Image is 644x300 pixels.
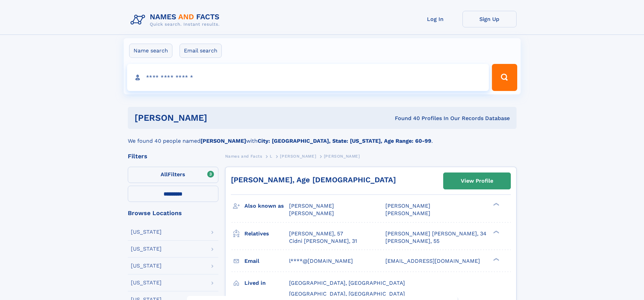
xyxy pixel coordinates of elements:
[128,210,218,216] div: Browse Locations
[127,64,489,91] input: search input
[244,200,289,212] h3: Also known as
[385,203,430,209] span: [PERSON_NAME]
[200,138,246,144] b: [PERSON_NAME]
[244,255,289,267] h3: Email
[462,11,517,27] a: Sign Up
[131,280,162,285] div: [US_STATE]
[131,263,162,269] div: [US_STATE]
[492,230,500,234] div: ❯
[270,152,272,160] a: L
[258,138,431,144] b: City: [GEOGRAPHIC_DATA], State: [US_STATE], Age Range: 60-99
[280,154,316,159] span: [PERSON_NAME]
[492,257,500,261] div: ❯
[492,64,517,91] button: Search Button
[492,202,500,207] div: ❯
[289,291,405,297] span: [GEOGRAPHIC_DATA], [GEOGRAPHIC_DATA]
[385,230,486,237] a: [PERSON_NAME] [PERSON_NAME], 34
[461,173,493,189] div: View Profile
[231,176,396,184] a: [PERSON_NAME], Age [DEMOGRAPHIC_DATA]
[128,167,218,183] label: Filters
[128,11,225,29] img: Logo Names and Facts
[385,210,430,216] span: [PERSON_NAME]
[289,203,334,209] span: [PERSON_NAME]
[128,129,517,145] div: We found 40 people named with .
[180,44,222,58] label: Email search
[135,114,301,122] h1: [PERSON_NAME]
[385,258,480,264] span: [EMAIL_ADDRESS][DOMAIN_NAME]
[161,171,168,178] span: All
[301,115,510,122] div: Found 40 Profiles In Our Records Database
[289,230,343,237] a: [PERSON_NAME], 57
[131,246,162,252] div: [US_STATE]
[444,173,510,189] a: View Profile
[289,237,357,245] a: Cidni [PERSON_NAME], 31
[225,152,262,160] a: Names and Facts
[131,229,162,235] div: [US_STATE]
[385,237,439,245] a: [PERSON_NAME], 55
[289,280,405,286] span: [GEOGRAPHIC_DATA], [GEOGRAPHIC_DATA]
[289,210,334,216] span: [PERSON_NAME]
[408,11,462,27] a: Log In
[129,44,172,58] label: Name search
[244,228,289,239] h3: Relatives
[244,277,289,289] h3: Lived in
[270,154,272,159] span: L
[324,154,360,159] span: [PERSON_NAME]
[280,152,316,160] a: [PERSON_NAME]
[128,153,218,159] div: Filters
